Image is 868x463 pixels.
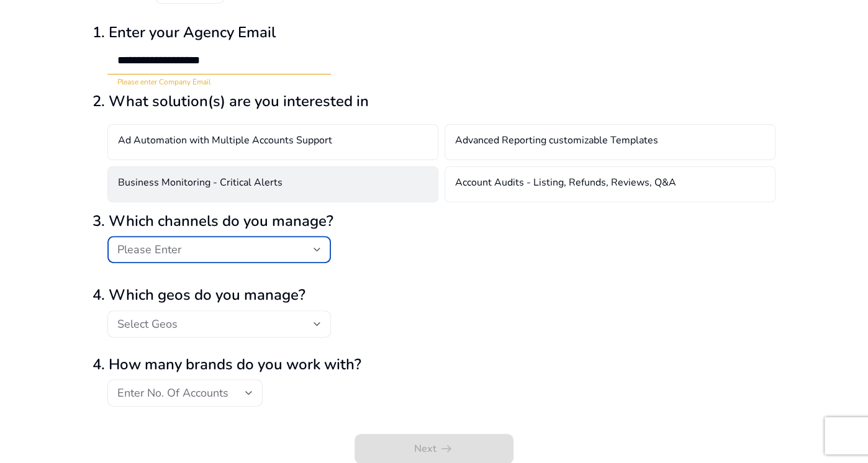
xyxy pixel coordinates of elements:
[455,177,676,192] h4: Account Audits - Listing, Refunds, Reviews, Q&A
[117,242,181,257] span: Please Enter
[117,385,228,400] span: Enter No. Of Accounts
[93,356,775,374] h2: 4. How many brands do you work with?
[93,92,775,110] h2: 2. What solution(s) are you interested in
[93,24,775,42] h2: 1. Enter your Agency Email
[455,135,658,150] h4: Advanced Reporting customizable Templates
[117,317,178,331] span: Select Geos
[118,135,332,150] h4: Ad Automation with Multiple Accounts Support
[93,212,775,230] h2: 3. Which channels do you manage?
[118,177,283,192] h4: Business Monitoring - Critical Alerts
[93,286,775,304] h2: 4. Which geos do you manage?
[117,74,321,88] mat-error: Please enter Company Email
